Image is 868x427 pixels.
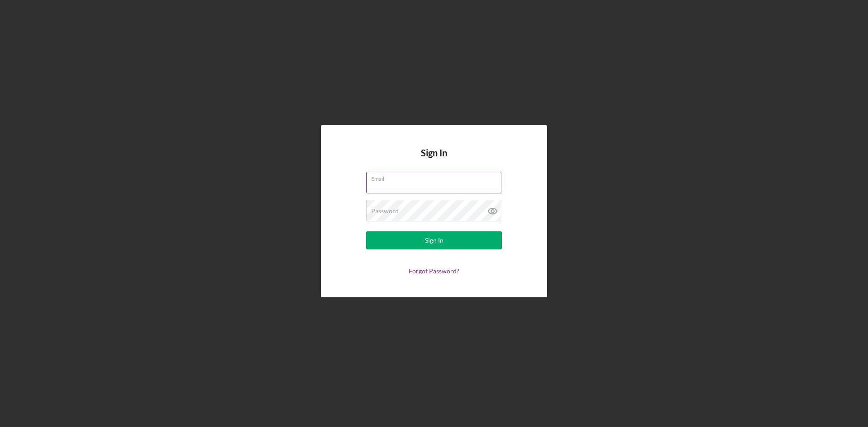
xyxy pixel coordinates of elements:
button: Sign In [366,231,502,249]
h4: Sign In [421,148,447,172]
a: Forgot Password? [409,267,459,275]
label: Password [371,207,399,215]
div: Sign In [425,231,443,249]
label: Email [371,172,501,182]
